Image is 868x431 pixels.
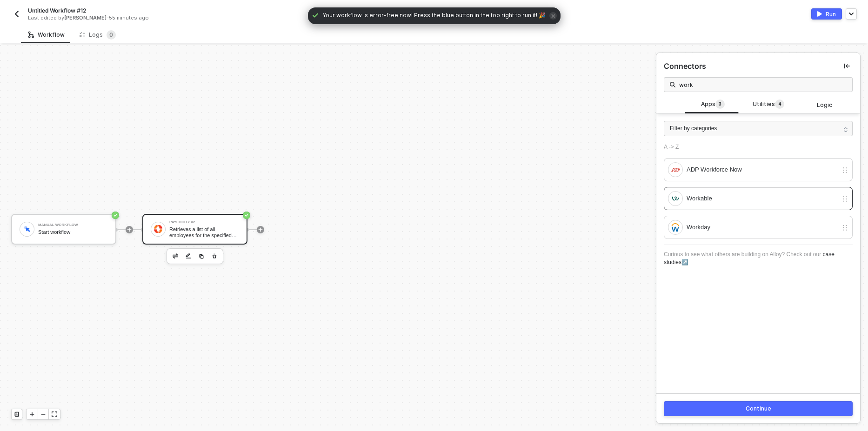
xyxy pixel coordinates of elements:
[29,411,35,417] span: icon-play
[23,225,31,233] img: icon
[664,245,853,272] div: Curious to see what others are building on Alloy? Check out our
[753,99,784,110] span: Utilities
[687,222,838,232] div: Workday
[312,12,319,19] span: icon-check
[52,411,57,417] span: icon-expand
[841,195,848,203] img: drag
[183,251,194,262] button: edit-cred
[664,401,853,416] button: Continue
[199,253,204,259] img: copy-block
[671,194,680,203] img: integration-icon
[817,100,832,109] span: Logic
[687,193,838,204] div: Workable
[841,224,848,232] img: drag
[844,63,850,69] span: icon-collapse-left
[664,61,706,71] div: Connectors
[671,223,680,232] img: integration-icon
[811,8,842,20] button: activateRun
[28,14,413,21] div: Last edited by - 55 minutes ago
[196,251,207,262] button: copy-block
[28,7,86,14] span: Untitled Workflow #12
[664,251,835,265] a: case studies↗
[127,227,132,232] span: icon-play
[112,212,119,219] span: icon-success-page
[671,166,680,174] img: integration-icon
[170,251,181,262] button: edit-cred
[679,80,847,90] input: Search all blocks
[38,223,108,227] div: Manual Workflow
[817,11,822,17] img: activate
[719,100,721,108] span: 3
[687,165,838,175] div: ADP Workforce Now
[40,411,46,417] span: icon-minus
[258,227,263,232] span: icon-play
[186,253,191,259] img: edit-cred
[80,30,116,40] div: Logs
[779,100,781,108] span: 4
[715,99,725,109] sup: 3
[670,124,717,133] span: Filter by categories
[775,99,784,109] sup: 4
[13,10,20,18] img: back
[701,99,725,110] span: Apps
[107,30,116,40] sup: 0
[173,253,178,258] img: edit-cred
[664,144,853,151] div: A -> Z
[169,220,239,224] div: Paylocity #2
[323,11,546,20] span: Your workflow is error-free now! Press the blue button in the top right to run it! 🎉
[746,405,771,412] div: Continue
[28,31,65,39] div: Workflow
[169,226,239,238] div: Retrieves a list of all employees for the specified company.
[670,82,675,87] img: search
[154,225,162,233] img: icon
[841,166,848,174] img: drag
[64,14,107,21] span: [PERSON_NAME]
[826,10,836,18] div: Run
[38,229,108,235] div: Start workflow
[243,212,250,219] span: icon-success-page
[549,12,557,20] span: icon-close
[11,8,22,20] button: back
